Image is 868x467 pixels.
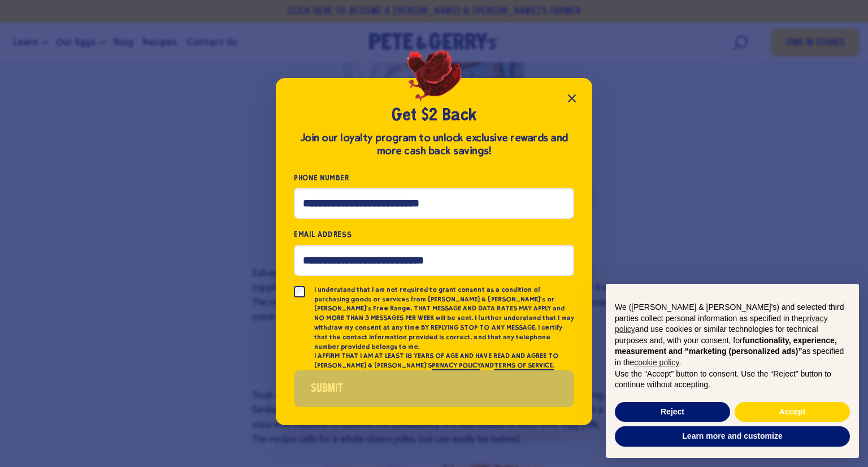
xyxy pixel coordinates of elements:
label: Email Address [294,228,574,241]
button: Submit [294,370,574,407]
p: I understand that I am not required to grant consent as a condition of purchasing goods or servic... [314,285,574,352]
p: We ([PERSON_NAME] & [PERSON_NAME]'s) and selected third parties collect personal information as s... [615,302,850,369]
a: cookie policy [634,358,679,367]
button: Close popup [561,87,583,110]
h2: Get $2 Back [294,105,574,127]
div: Notice [597,275,868,467]
button: Accept [735,402,850,422]
button: Reject [615,402,730,422]
div: Join our loyalty program to unlock exclusive rewards and more cash back savings! [294,132,574,158]
p: I AFFIRM THAT I AM AT LEAST 18 YEARS OF AGE AND HAVE READ AND AGREE TO [PERSON_NAME] & [PERSON_NA... [314,351,574,370]
p: Use the “Accept” button to consent. Use the “Reject” button to continue without accepting. [615,369,850,391]
label: Phone Number [294,171,574,184]
a: TERMS OF SERVICE. [494,361,553,370]
a: PRIVACY POLICY [432,361,480,370]
input: I understand that I am not required to grant consent as a condition of purchasing goods or servic... [294,286,305,297]
button: Learn more and customize [615,426,850,447]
